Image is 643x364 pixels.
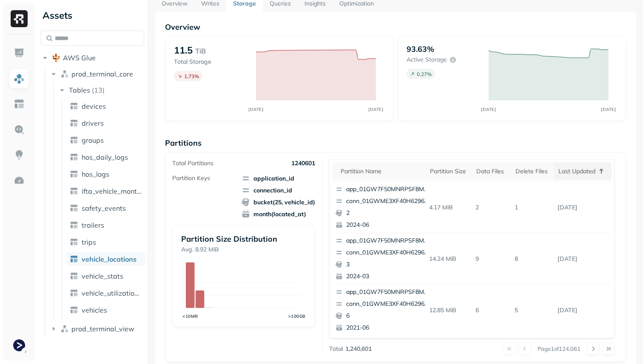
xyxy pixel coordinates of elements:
img: Insights [14,150,25,161]
p: Sep 11, 2025 [554,251,612,266]
img: Asset Explorer [14,99,25,110]
p: 6 [346,312,429,320]
a: safety_events [66,201,145,215]
p: Page 1 of 124,061 [538,345,580,353]
button: AWS Glue [41,51,144,65]
p: conn_01GWME3XF40H62968MYR1NNP7G [346,248,429,257]
p: conn_01GWME3XF40H62968MYR1NNP7G [346,300,429,308]
tspan: >100GB [288,313,306,319]
p: conn_01GWME3XF40H62968MYR1NNP7G [346,197,429,206]
button: prod_terminal_core [49,67,145,81]
span: vehicle_stats [82,272,123,280]
tspan: <10MB [182,313,198,319]
div: Delete Files [515,167,550,175]
span: bucket(25, vehicle_id) [242,198,315,206]
p: 11.5 [174,44,193,56]
p: 2024-06 [346,221,429,229]
p: 1 [511,200,554,215]
span: safety_events [82,204,126,212]
p: Sep 11, 2025 [554,200,612,215]
span: Tables [69,86,90,94]
span: trailers [82,221,104,229]
img: namespace [60,70,69,78]
span: hos_daily_logs [82,153,128,161]
div: Assets [41,8,144,22]
tspan: [DATE] [369,107,384,112]
a: vehicles [66,303,145,317]
span: AWS Glue [63,54,96,62]
img: Dashboard [14,48,25,59]
p: Partitions [165,138,626,148]
img: Terminal [13,339,25,351]
img: Assets [14,73,25,84]
span: groups [82,136,104,144]
p: app_01GW7F50MNRPSF8MFHFDEVDVJA [346,237,429,245]
span: trips [82,238,96,246]
a: vehicle_stats [66,269,145,283]
p: Total [329,345,343,353]
span: vehicle_utilization_day [82,289,142,297]
p: 2021-06 [346,324,429,332]
a: drivers [66,116,145,130]
a: groups [66,133,145,147]
p: 2024-03 [346,272,429,281]
span: month(located_at) [242,210,315,218]
div: Partition name [341,167,421,175]
a: hos_daily_logs [66,150,145,164]
img: table [70,255,78,263]
img: table [70,272,78,280]
p: 12.85 MiB [426,303,472,318]
p: Sep 11, 2025 [554,303,612,318]
p: 2 [472,200,511,215]
span: vehicle_locations [82,255,137,263]
p: Overview [165,22,626,32]
span: application_id [242,174,315,183]
img: Optimization [14,175,25,186]
p: 6 [472,303,511,318]
a: hos_logs [66,167,145,181]
p: Partition Keys [172,174,210,182]
a: vehicle_utilization_day [66,286,145,300]
span: drivers [82,119,104,127]
img: table [70,136,78,144]
a: ifta_vehicle_months [66,184,145,198]
img: Query Explorer [14,124,25,135]
img: table [70,102,78,110]
span: hos_logs [82,170,109,178]
tspan: [DATE] [601,107,616,112]
p: 1240601 [291,159,315,167]
img: root [52,54,60,62]
img: Ryft [11,10,28,27]
img: table [70,170,78,178]
img: table [70,238,78,246]
p: 9 [472,251,511,266]
img: table [70,204,78,212]
div: Last updated [558,166,607,176]
div: Partition size [430,167,468,175]
p: 0.27 % [417,71,432,77]
tspan: [DATE] [481,107,496,112]
span: vehicles [82,306,107,314]
p: 3 [346,260,429,269]
p: Total Storage [174,58,248,66]
img: table [70,187,78,195]
a: vehicle_locations [66,252,145,266]
p: 1.73 % [184,73,199,79]
p: 14.24 MiB [426,251,472,266]
p: Active storage [407,56,447,64]
img: table [70,221,78,229]
span: prod_terminal_core [71,70,133,78]
img: namespace [60,324,69,333]
a: trips [66,235,145,249]
p: ( 13 ) [92,86,105,94]
button: app_01GW7F50MNRPSF8MFHFDEVDVJAconn_01GWME3XF40H62968MYR1NNP7G22024-06 [332,182,432,233]
p: 1,240,601 [345,345,372,353]
button: Tables(13) [58,83,145,97]
p: Partition Size Distribution [181,234,306,244]
span: devices [82,102,106,110]
button: app_01GW7F50MNRPSF8MFHFDEVDVJAconn_01GWME3XF40H62968MYR1NNP7G32024-03 [332,233,432,284]
p: 8 [511,251,554,266]
button: prod_terminal_view [49,322,145,336]
p: Total Partitions [172,159,213,167]
span: connection_id [242,186,315,195]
